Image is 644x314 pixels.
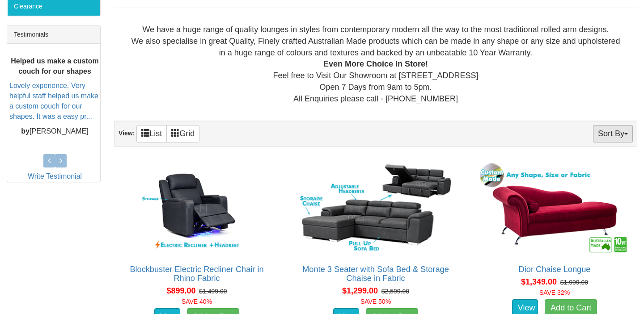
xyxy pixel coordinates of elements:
b: Even More Choice In Store! [323,59,428,68]
font: SAVE 40% [182,298,212,305]
a: Monte 3 Seater with Sofa Bed & Storage Chaise in Fabric [302,265,449,283]
span: $1,349.00 [521,277,557,286]
p: [PERSON_NAME] [9,126,100,137]
div: Testimonials [7,25,100,44]
del: $1,499.00 [199,288,227,295]
font: SAVE 32% [539,289,570,296]
span: $899.00 [166,286,195,295]
a: Write Testimonial [28,172,82,180]
a: Grid [166,125,199,142]
a: List [136,125,167,142]
a: Dior Chaise Longue [519,265,591,274]
strong: View: [119,130,135,137]
img: Monte 3 Seater with Sofa Bed & Storage Chaise in Fabric [298,161,453,256]
del: $1,999.00 [560,279,588,286]
button: Sort By [593,125,633,142]
img: Blockbuster Electric Recliner Chair in Rhino Fabric [119,161,275,256]
b: by [21,127,30,135]
b: Helped us make a custom couch for our shapes [11,57,99,75]
div: We have a huge range of quality lounges in styles from contemporary modern all the way to the mos... [121,24,630,105]
del: $2,599.00 [381,288,409,295]
img: Dior Chaise Longue [477,161,632,256]
a: Blockbuster Electric Recliner Chair in Rhino Fabric [130,265,263,283]
a: Lovely experience. Very helpful staff helped us make a custom couch for our shapes. It was a easy... [9,82,98,121]
span: $1,299.00 [342,286,378,295]
font: SAVE 50% [360,298,391,305]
